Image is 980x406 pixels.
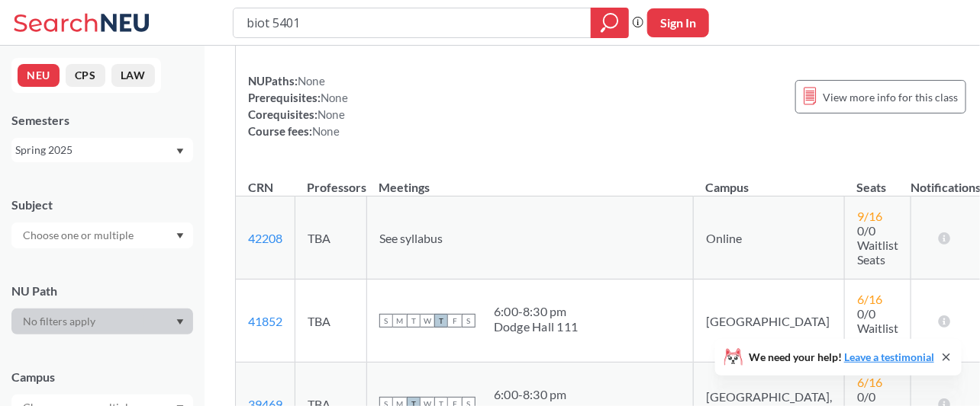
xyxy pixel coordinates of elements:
[823,88,958,107] span: View more info for this class
[11,283,193,299] div: NU Path
[66,64,105,87] button: CPS
[312,124,340,138] span: None
[694,280,845,363] td: [GEOGRAPHIC_DATA]
[857,292,882,306] span: 6 / 16
[11,369,193,385] div: Campus
[494,304,579,319] div: 6:00 - 8:30 pm
[857,223,898,267] span: 0/0 Waitlist Seats
[15,226,143,245] input: Choose one or multiple
[298,74,325,88] span: None
[321,91,348,104] span: None
[844,350,934,363] a: Leave a testimonial
[248,72,348,139] div: NUPaths: Prerequisites: Corequisites: Course fees:
[694,197,845,280] td: Online
[494,319,579,334] div: Dodge Hall 111
[407,314,421,328] span: T
[248,314,282,328] a: 41852
[295,197,367,280] td: TBA
[176,233,184,239] svg: Dropdown arrow
[248,231,282,245] a: 42208
[11,308,193,334] div: Dropdown arrow
[11,112,193,129] div: Semesters
[857,306,898,350] span: 0/0 Waitlist Seats
[694,164,845,197] th: Campus
[448,314,462,328] span: F
[857,209,882,223] span: 9 / 16
[393,314,407,328] span: M
[15,142,175,158] div: Spring 2025
[295,280,367,363] td: TBA
[647,8,709,37] button: Sign In
[248,179,273,196] div: CRN
[11,197,193,213] div: Subject
[318,107,345,121] span: None
[749,352,934,363] span: We need your help!
[245,10,580,36] input: Class, professor, course number, "phrase"
[421,314,434,328] span: W
[462,314,475,328] span: S
[176,319,184,325] svg: Dropdown arrow
[367,164,694,197] th: Meetings
[379,314,393,328] span: S
[845,164,911,197] th: Seats
[601,12,619,34] svg: magnifying glass
[434,314,448,328] span: T
[295,164,367,197] th: Professors
[11,138,193,162] div: Spring 2025Dropdown arrow
[857,375,882,389] span: 6 / 16
[494,387,629,402] div: 6:00 - 8:30 pm
[18,64,60,87] button: NEU
[379,231,443,245] span: See syllabus
[591,8,629,38] div: magnifying glass
[11,222,193,248] div: Dropdown arrow
[176,149,184,155] svg: Dropdown arrow
[111,64,155,87] button: LAW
